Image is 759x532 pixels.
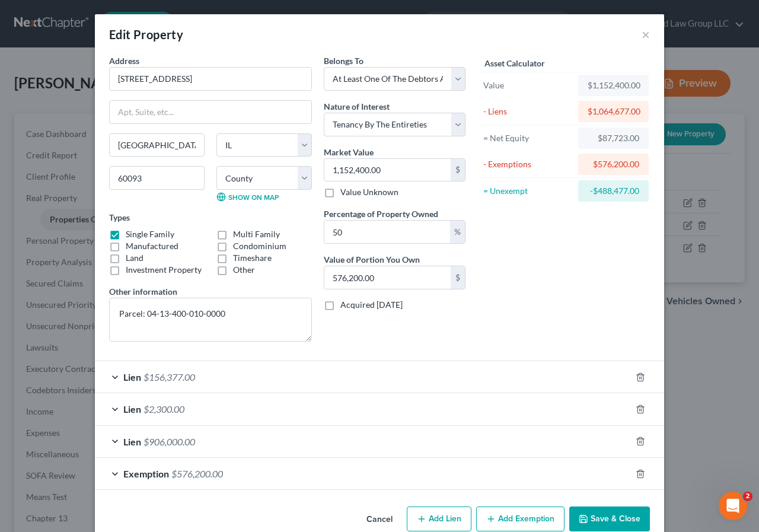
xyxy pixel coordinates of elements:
[143,371,195,383] span: $156,377.00
[126,264,202,276] label: Investment Property
[588,132,639,144] div: $87,723.00
[569,506,650,531] button: Save & Close
[451,159,465,181] div: $
[123,403,141,415] span: Lien
[123,468,169,479] span: Exemption
[123,371,141,383] span: Lien
[109,285,177,298] label: Other information
[324,56,363,66] span: Belongs To
[109,56,139,66] span: Address
[407,506,471,531] button: Add Lien
[483,158,573,170] div: - Exemptions
[324,100,390,113] label: Nature of Interest
[324,253,420,266] label: Value of Portion You Own
[743,492,752,501] span: 2
[483,185,573,197] div: = Unexempt
[324,266,451,289] input: 0.00
[476,506,565,531] button: Add Exemption
[357,508,402,531] button: Cancel
[126,252,143,264] label: Land
[588,79,639,91] div: $1,152,400.00
[324,208,438,220] label: Percentage of Property Owned
[324,221,450,243] input: 0.00
[588,158,639,170] div: $576,200.00
[450,221,465,243] div: %
[324,159,451,181] input: 0.00
[483,79,573,91] div: Value
[483,106,573,117] div: - Liens
[143,403,184,415] span: $2,300.00
[123,436,141,447] span: Lien
[233,252,272,264] label: Timeshare
[233,264,255,276] label: Other
[110,134,204,157] input: Enter city...
[171,468,223,479] span: $576,200.00
[484,57,545,69] label: Asset Calculator
[109,166,205,190] input: Enter zip...
[233,240,286,252] label: Condominium
[588,185,639,197] div: -$488,477.00
[110,68,311,90] input: Enter address...
[109,26,183,43] div: Edit Property
[109,211,130,224] label: Types
[340,299,403,311] label: Acquired [DATE]
[340,186,398,198] label: Value Unknown
[110,101,311,123] input: Apt, Suite, etc...
[216,192,279,202] a: Show on Map
[642,27,650,42] button: ×
[126,228,174,240] label: Single Family
[719,492,747,520] iframe: Intercom live chat
[588,106,639,117] div: $1,064,677.00
[233,228,280,240] label: Multi Family
[451,266,465,289] div: $
[483,132,573,144] div: = Net Equity
[126,240,178,252] label: Manufactured
[324,146,374,158] label: Market Value
[143,436,195,447] span: $906,000.00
